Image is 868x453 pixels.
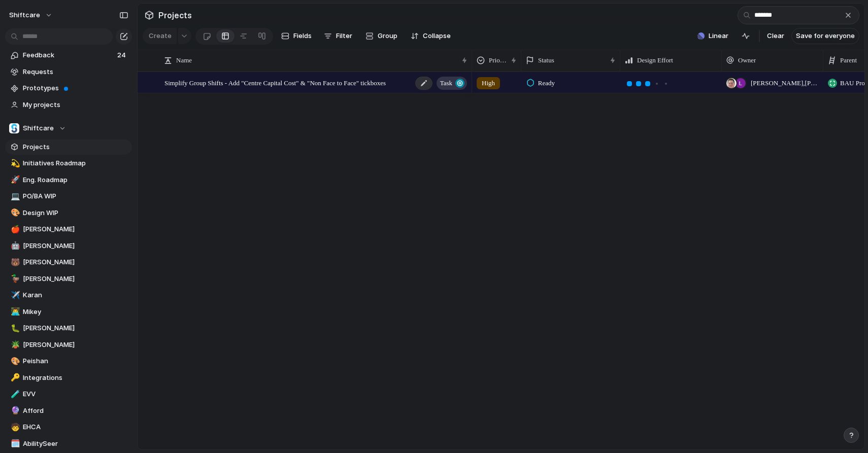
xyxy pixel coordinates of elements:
button: 🐛 [9,323,19,333]
div: 🧒 [11,422,18,433]
span: Feedback [23,50,114,60]
span: Peishan [23,356,128,366]
span: [PERSON_NAME] [23,340,128,350]
button: 🤖 [9,241,19,251]
a: 👨‍💻Mikey [5,304,132,320]
button: 🎨 [9,356,19,366]
span: Collapse [423,31,451,41]
span: Karan [23,290,128,300]
span: EHCA [23,422,128,432]
span: High [482,78,495,88]
span: Priority [489,55,507,65]
button: Fields [277,28,316,44]
div: 🔑 [11,372,18,384]
span: Status [538,55,554,65]
button: 🍎 [9,224,19,234]
span: Requests [23,67,128,77]
a: My projects [5,97,132,113]
span: Parent [840,55,857,65]
button: Save for everyone [791,28,859,44]
div: 🚀 [11,174,18,186]
button: 🦆 [9,274,19,284]
div: 🐻 [11,257,18,268]
div: 🔮 [11,405,18,416]
span: Ready [538,78,555,88]
div: 👨‍💻 [11,306,18,318]
button: 💻 [9,191,19,201]
button: Filter [320,28,356,44]
div: ✈️Karan [5,288,132,303]
button: Shiftcare [5,121,132,136]
a: 🎨Peishan [5,354,132,369]
span: Shiftcare [23,123,54,133]
a: 🐻[PERSON_NAME] [5,255,132,270]
div: 🎨 [11,207,18,219]
div: 🍎[PERSON_NAME] [5,222,132,237]
span: Name [176,55,192,65]
span: Filter [336,31,352,41]
span: [PERSON_NAME] [23,241,128,251]
span: Afford [23,406,128,416]
a: 🪴[PERSON_NAME] [5,337,132,353]
span: Simplify Group Shifts - Add "Centre Capital Cost" & "Non Face to Face" tickboxes [164,77,386,88]
button: 🎨 [9,208,19,218]
span: Prototypes [23,83,128,93]
span: Integrations [23,373,128,383]
a: 🤖[PERSON_NAME] [5,238,132,254]
button: 👨‍💻 [9,307,19,317]
span: Save for everyone [796,31,855,41]
a: 🔑Integrations [5,370,132,386]
span: Linear [709,31,728,41]
span: [PERSON_NAME] [23,224,128,234]
button: 🧪 [9,389,19,399]
button: 🐻 [9,257,19,267]
div: 💫 [11,158,18,169]
a: 🧒EHCA [5,420,132,435]
div: 🧪EVV [5,387,132,402]
span: Design WIP [23,208,128,218]
a: Projects [5,140,132,155]
span: Eng. Roadmap [23,175,128,185]
span: EVV [23,389,128,399]
span: Task [440,76,452,90]
span: Clear [767,31,784,41]
button: 🚀 [9,175,19,185]
span: [PERSON_NAME] [23,274,128,284]
span: My projects [23,100,128,110]
div: 🐛 [11,323,18,334]
a: 🗓️AbilitySeer [5,436,132,451]
button: shiftcare [5,7,58,23]
span: Fields [293,31,312,41]
span: 24 [117,50,128,60]
span: PO/BA WIP [23,191,128,201]
a: Feedback24 [5,48,132,63]
span: Mikey [23,307,128,317]
a: 🦆[PERSON_NAME] [5,271,132,287]
a: 🚀Eng. Roadmap [5,172,132,188]
span: Projects [23,142,128,152]
a: 🔮Afford [5,403,132,419]
div: 🍎 [11,224,18,235]
span: Owner [738,55,756,65]
a: 🐛[PERSON_NAME] [5,321,132,336]
a: 🎨Design WIP [5,205,132,221]
button: 🧒 [9,422,19,432]
a: Prototypes [5,81,132,96]
span: Design Effort [637,55,673,65]
div: 💫Initiatives Roadmap [5,156,132,171]
button: Collapse [407,28,455,44]
div: 🎨 [11,356,18,367]
span: Initiatives Roadmap [23,158,128,168]
span: AbilitySeer [23,439,128,449]
button: Group [360,28,403,44]
button: Task [437,77,467,90]
button: 🔑 [9,373,19,383]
